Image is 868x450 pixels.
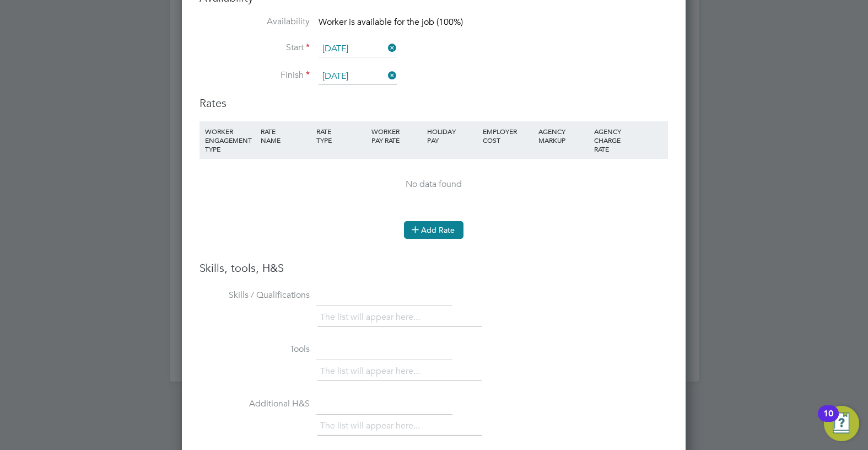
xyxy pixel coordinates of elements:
[320,310,424,325] li: The list will appear here...
[319,17,463,28] span: Worker is available for the job (100%)
[824,406,859,441] button: Open Resource Center, 10 new notifications
[200,96,668,110] h3: Rates
[258,121,314,150] div: RATE NAME
[424,121,480,150] div: HOLIDAY PAY
[320,419,424,433] li: The list will appear here...
[319,68,397,85] input: Select one
[480,121,536,150] div: EMPLOYER COST
[404,221,463,239] button: Add Rate
[200,290,310,301] label: Skills / Qualifications
[536,121,591,150] div: AGENCY MARKUP
[319,41,397,57] input: Select one
[200,398,310,410] label: Additional H&S
[211,179,657,190] div: No data found
[202,121,258,159] div: WORKER ENGAGEMENT TYPE
[200,344,310,355] label: Tools
[823,414,833,428] div: 10
[369,121,424,150] div: WORKER PAY RATE
[314,121,369,150] div: RATE TYPE
[200,42,310,53] label: Start
[591,121,628,159] div: AGENCY CHARGE RATE
[200,16,310,28] label: Availability
[200,261,668,275] h3: Skills, tools, H&S
[320,364,424,379] li: The list will appear here...
[200,69,310,81] label: Finish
